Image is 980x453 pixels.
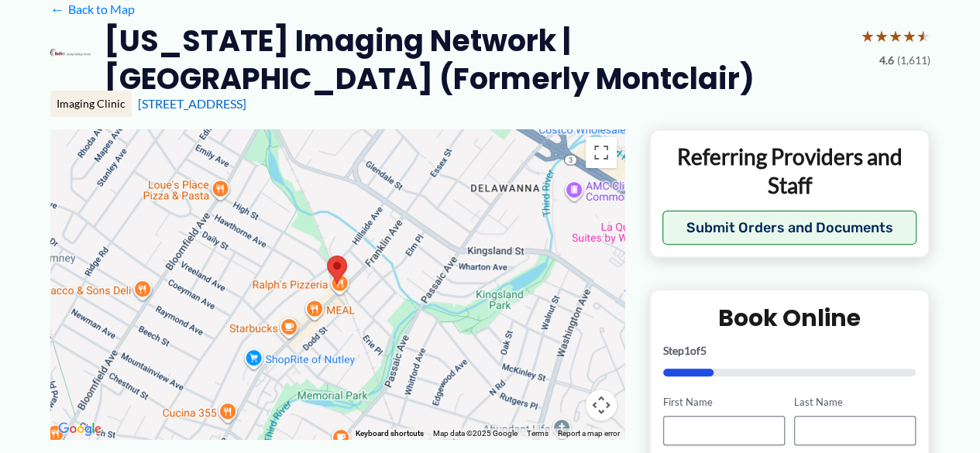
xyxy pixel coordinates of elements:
[50,2,65,16] span: ←
[684,344,690,357] span: 1
[903,22,916,50] span: ★
[662,142,917,199] p: Referring Providers and Staff
[897,50,930,70] span: (1,611)
[103,22,848,98] h2: [US_STATE] Imaging Network | [GEOGRAPHIC_DATA] (Formerly Montclair)
[861,22,875,50] span: ★
[663,345,916,356] p: Step of
[916,22,930,50] span: ★
[875,22,889,50] span: ★
[586,137,617,168] button: Toggle fullscreen view
[794,395,916,410] label: Last Name
[663,395,785,410] label: First Name
[54,419,105,439] a: Open this area in Google Maps (opens a new window)
[700,344,707,357] span: 5
[433,429,518,438] span: Map data ©2025 Google
[356,428,424,439] button: Keyboard shortcuts
[586,390,617,420] button: Map camera controls
[879,50,894,70] span: 4.6
[662,211,917,245] button: Submit Orders and Documents
[50,91,132,117] div: Imaging Clinic
[889,22,903,50] span: ★
[54,419,105,439] img: Google
[527,429,548,438] a: Terms (opens in new tab)
[558,429,620,438] a: Report a map error
[138,96,246,111] a: [STREET_ADDRESS]
[663,303,916,333] h2: Book Online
